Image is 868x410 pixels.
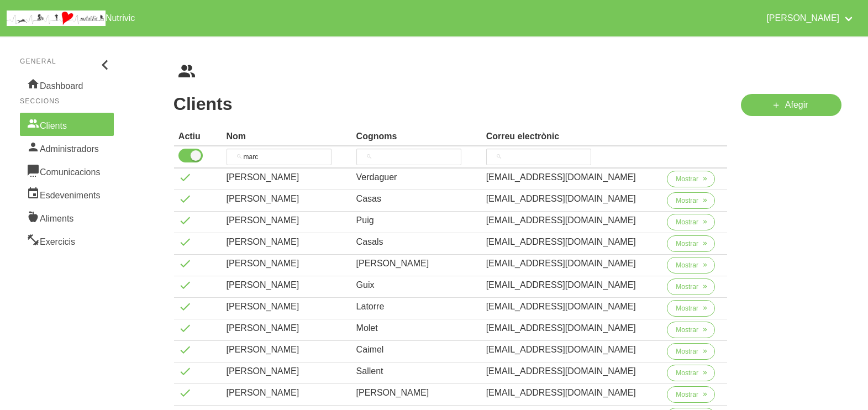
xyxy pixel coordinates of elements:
[667,386,715,407] a: Mostrar
[667,192,715,213] a: Mostrar
[20,113,114,136] a: Clients
[178,130,218,143] div: Actiu
[676,196,698,206] span: Mostrar
[667,343,715,364] a: Mostrar
[227,192,348,206] div: [PERSON_NAME]
[7,10,106,26] img: company_logo
[667,214,715,230] button: Mostrar
[676,368,698,378] span: Mostrar
[667,192,715,209] button: Mostrar
[227,278,348,292] div: [PERSON_NAME]
[20,159,114,182] a: Comunicacions
[20,182,114,206] a: Esdeveniments
[486,214,659,227] div: [EMAIL_ADDRESS][DOMAIN_NAME]
[676,239,698,249] span: Mostrar
[20,56,114,66] p: General
[676,303,698,313] span: Mostrar
[227,365,348,378] div: [PERSON_NAME]
[20,136,114,159] a: Administradors
[667,300,715,321] a: Mostrar
[227,235,348,249] div: [PERSON_NAME]
[173,63,841,81] nav: breadcrumbs
[20,96,114,106] p: Seccions
[741,94,841,116] a: Afegir
[356,171,477,184] div: Verdaguer
[667,257,715,278] a: Mostrar
[667,278,715,295] button: Mostrar
[486,257,659,270] div: [EMAIL_ADDRESS][DOMAIN_NAME]
[676,217,698,227] span: Mostrar
[667,257,715,274] button: Mostrar
[667,365,715,386] a: Mostrar
[486,130,659,143] div: Correu electrònic
[20,206,114,229] a: Aliments
[227,300,348,313] div: [PERSON_NAME]
[356,235,477,249] div: Casals
[20,73,114,96] a: Dashboard
[667,214,715,235] a: Mostrar
[227,171,348,184] div: [PERSON_NAME]
[227,386,348,400] div: [PERSON_NAME]
[356,322,477,335] div: Molet
[486,343,659,356] div: [EMAIL_ADDRESS][DOMAIN_NAME]
[356,300,477,313] div: Latorre
[356,278,477,292] div: Guix
[667,278,715,299] a: Mostrar
[486,235,659,249] div: [EMAIL_ADDRESS][DOMAIN_NAME]
[227,322,348,335] div: [PERSON_NAME]
[667,235,715,252] button: Mostrar
[667,322,715,343] a: Mostrar
[486,171,659,184] div: [EMAIL_ADDRESS][DOMAIN_NAME]
[667,322,715,338] button: Mostrar
[676,346,698,356] span: Mostrar
[676,325,698,335] span: Mostrar
[356,130,477,143] div: Cognoms
[486,278,659,292] div: [EMAIL_ADDRESS][DOMAIN_NAME]
[676,282,698,292] span: Mostrar
[667,365,715,381] button: Mostrar
[667,300,715,317] button: Mostrar
[667,386,715,403] button: Mostrar
[676,390,698,400] span: Mostrar
[667,171,715,187] button: Mostrar
[227,257,348,270] div: [PERSON_NAME]
[20,229,114,252] a: Exercicis
[486,322,659,335] div: [EMAIL_ADDRESS][DOMAIN_NAME]
[667,171,715,192] a: Mostrar
[785,98,808,112] span: Afegir
[227,343,348,356] div: [PERSON_NAME]
[676,260,698,270] span: Mostrar
[227,214,348,227] div: [PERSON_NAME]
[676,174,698,184] span: Mostrar
[486,386,659,400] div: [EMAIL_ADDRESS][DOMAIN_NAME]
[667,235,715,256] a: Mostrar
[356,386,477,400] div: [PERSON_NAME]
[486,300,659,313] div: [EMAIL_ADDRESS][DOMAIN_NAME]
[760,4,861,32] a: [PERSON_NAME]
[356,365,477,378] div: Sallent
[356,257,477,270] div: [PERSON_NAME]
[173,94,728,114] h1: Clients
[227,130,348,143] div: Nom
[486,365,659,378] div: [EMAIL_ADDRESS][DOMAIN_NAME]
[667,343,715,360] button: Mostrar
[356,343,477,356] div: Caimel
[356,192,477,206] div: Casas
[356,214,477,227] div: Puig
[486,192,659,206] div: [EMAIL_ADDRESS][DOMAIN_NAME]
